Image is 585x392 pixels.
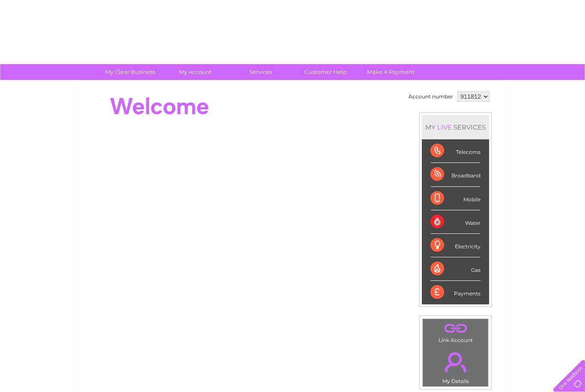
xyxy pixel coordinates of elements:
[95,64,166,80] a: My Clear Business
[406,89,455,104] td: Account number
[436,123,454,131] div: LIVE
[430,187,481,210] div: Mobile
[355,64,426,80] a: Make A Payment
[425,321,486,336] a: .
[290,64,361,80] a: Customer Help
[430,234,481,257] div: Electricity
[225,64,296,80] a: Services
[430,210,481,234] div: Water
[430,257,481,281] div: Gas
[422,115,489,139] div: MY SERVICES
[430,163,481,186] div: Broadband
[422,318,489,345] td: Link Account
[422,345,489,387] td: My Details
[160,64,231,80] a: My Account
[425,347,486,377] a: .
[430,139,481,163] div: Telecoms
[430,281,481,304] div: Payments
